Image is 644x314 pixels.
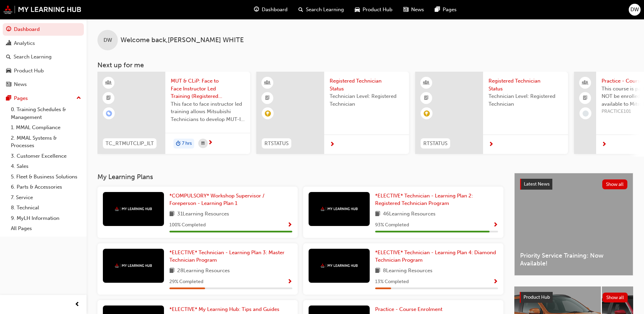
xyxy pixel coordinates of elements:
[330,142,335,148] span: next-icon
[6,54,11,60] span: search-icon
[493,222,498,228] span: Show Progress
[121,36,244,44] span: Welcome back , [PERSON_NAME] WHITE
[602,142,607,148] span: next-icon
[415,72,568,154] a: RTSTATUSRegistered Technician StatusTechnician Level: Registered Technician
[115,207,152,211] img: mmal
[383,267,433,275] span: 8 Learning Resources
[493,221,498,229] button: Show Progress
[6,82,11,88] span: news-icon
[169,306,279,312] span: *ELECTIVE* My Learning Hub: Tips and Guides
[169,193,264,207] span: *COMPULSORY* Workshop Supervisor / Foreperson - Learning Plan 1
[169,278,203,286] span: 29 % Completed
[514,173,633,276] a: Latest NewsShow allPriority Service Training: Now Available!
[520,292,628,303] a: Product HubShow all
[265,94,270,103] span: booktick-icon
[583,110,589,117] span: learningRecordVerb_NONE-icon
[8,172,84,182] a: 5. Fleet & Business Solutions
[443,6,457,14] span: Pages
[287,278,292,286] button: Show Progress
[256,72,409,154] a: RTSTATUSRegistered Technician StatusTechnician Level: Registered Technician
[8,182,84,192] a: 6. Parts & Accessories
[489,92,563,108] span: Technician Level: Registered Technician
[106,78,111,87] span: learningResourceType_INSTRUCTOR_LED-icon
[265,110,271,117] span: learningRecordVerb_ACHIEVE-icon
[493,279,498,285] span: Show Progress
[363,6,392,14] span: Product Hub
[169,306,282,313] a: *ELECTIVE* My Learning Hub: Tips and Guides
[254,5,259,14] span: guage-icon
[8,133,84,151] a: 2. MMAL Systems & Processes
[3,78,84,91] a: News
[249,3,293,17] a: guage-iconDashboard
[6,95,11,102] span: pages-icon
[177,210,229,219] span: 31 Learning Resources
[104,36,112,44] span: DW
[375,192,498,207] a: *ELECTIVE* Technician - Learning Plan 2: Registered Technician Program
[424,94,429,103] span: booktick-icon
[403,5,408,14] span: news-icon
[3,65,84,77] a: Product Hub
[8,161,84,172] a: 4. Sales
[75,300,80,309] span: prev-icon
[424,110,430,117] span: learningRecordVerb_ACHIEVE-icon
[97,173,503,181] h3: My Learning Plans
[6,68,11,74] span: car-icon
[375,249,498,264] a: *ELECTIVE* Technician - Learning Plan 4: Diamond Technician Program
[201,139,205,148] span: calendar-icon
[262,6,288,14] span: Dashboard
[489,142,494,148] span: next-icon
[177,267,230,275] span: 28 Learning Resources
[375,210,380,219] span: book-icon
[583,94,588,103] span: booktick-icon
[8,223,84,234] a: All Pages
[182,140,192,147] span: 7 hrs
[8,213,84,224] a: 9. MyLH Information
[523,294,550,300] span: Product Hub
[97,72,250,154] a: TC_RTMUTCLIP_ILTMUT & CLiP: Face to Face Instructor Led Training (Registered Technician Advanced)...
[3,92,84,105] button: Pages
[8,151,84,161] a: 3. Customer Excellence
[87,61,644,69] h3: Next up for me
[298,5,303,14] span: search-icon
[630,6,639,14] span: DW
[169,192,292,207] a: *COMPULSORY* Workshop Supervisor / Foreperson - Learning Plan 1
[375,249,496,263] span: *ELECTIVE* Technician - Learning Plan 4: Diamond Technician Program
[375,267,380,275] span: book-icon
[306,6,344,14] span: Search Learning
[583,78,588,87] span: people-icon
[6,40,11,47] span: chart-icon
[265,78,270,87] span: learningResourceType_INSTRUCTOR_LED-icon
[8,203,84,213] a: 8. Technical
[411,6,424,14] span: News
[375,306,442,312] span: Practice - Course Enrolment
[169,210,174,219] span: book-icon
[398,3,429,17] a: news-iconNews
[375,278,409,286] span: 13 % Completed
[14,81,27,88] div: News
[14,67,44,75] div: Product Hub
[8,104,84,122] a: 0. Training Schedules & Management
[176,139,181,148] span: duration-icon
[8,122,84,133] a: 1. MMAL Compliance
[264,140,289,147] span: RTSTATUS
[3,51,84,63] a: Search Learning
[3,23,84,36] a: Dashboard
[171,100,245,123] span: This face to face instructor led training allows Mitsubishi Technicians to develop MUT-III and CL...
[423,140,447,147] span: RTSTATUS
[493,278,498,286] button: Show Progress
[171,77,245,100] span: MUT & CLiP: Face to Face Instructor Led Training (Registered Technician Advanced)
[3,37,84,50] a: Analytics
[3,5,81,14] img: mmal
[424,78,429,87] span: learningResourceType_INSTRUCTOR_LED-icon
[208,140,213,146] span: next-icon
[375,306,445,313] a: Practice - Course Enrolment
[287,279,292,285] span: Show Progress
[106,140,154,147] span: TC_RTMUTCLIP_ILT
[375,193,473,207] span: *ELECTIVE* Technician - Learning Plan 2: Registered Technician Program
[320,263,358,268] img: mmal
[14,94,28,102] div: Pages
[349,3,398,17] a: car-iconProduct Hub
[115,263,152,268] img: mmal
[489,77,563,92] span: Registered Technician Status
